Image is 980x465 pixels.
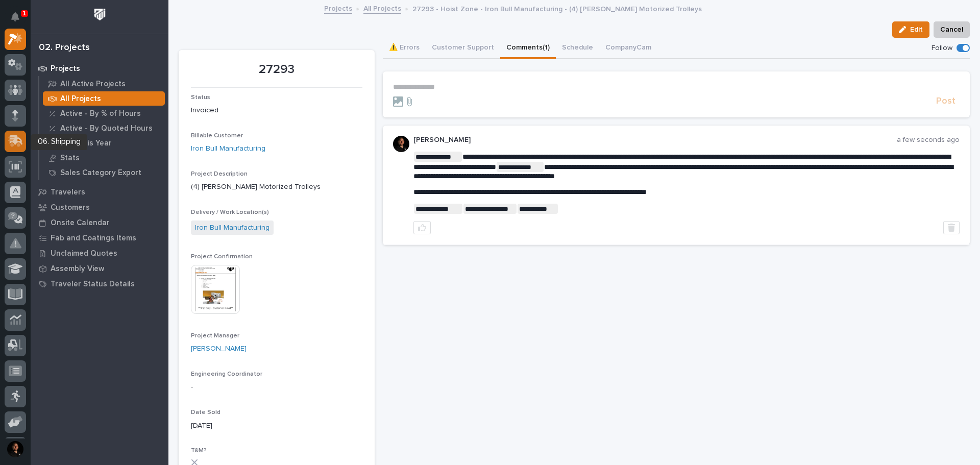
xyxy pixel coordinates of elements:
[191,421,362,431] p: [DATE]
[51,188,85,197] p: Travelers
[191,143,265,154] a: Iron Bull Manufacturing
[90,5,109,24] img: Workspace Logo
[500,38,556,59] button: Comments (1)
[191,333,239,339] span: Project Manager
[31,61,168,76] a: Projects
[363,2,401,14] a: All Projects
[932,44,952,53] p: Follow
[897,136,960,144] p: a few seconds ago
[51,234,136,243] p: Fab and Coatings Items
[39,165,168,180] a: Sales Category Export
[910,25,923,34] span: Edit
[191,344,247,354] a: [PERSON_NAME]
[191,62,362,77] p: 27293
[51,218,110,228] p: Onsite Calendar
[31,276,168,291] a: Traveler Status Details
[191,254,253,260] span: Project Confirmation
[51,64,80,74] p: Projects
[60,154,80,163] p: Stats
[599,38,657,59] button: CompanyCam
[39,121,168,135] a: Active - By Quoted Hours
[932,95,960,107] button: Post
[195,223,269,233] a: Iron Bull Manufacturing
[412,3,702,14] p: 27293 - Hoist Zone - Iron Bull Manufacturing - (4) [PERSON_NAME] Motorized Trolleys
[5,6,26,28] button: Notifications
[39,77,168,91] a: All Active Projects
[22,10,26,17] p: 1
[60,80,126,89] p: All Active Projects
[324,2,352,14] a: Projects
[940,23,963,36] span: Cancel
[60,94,101,104] p: All Projects
[191,171,248,177] span: Project Description
[191,371,262,377] span: Engineering Coordinator
[39,136,168,150] a: Sold This Year
[191,182,362,192] p: (4) [PERSON_NAME] Motorized Trolleys
[413,136,897,144] p: [PERSON_NAME]
[51,264,104,274] p: Assembly View
[413,221,431,234] button: like this post
[426,38,500,59] button: Customer Support
[51,280,135,289] p: Traveler Status Details
[191,133,243,139] span: Billable Customer
[934,21,970,38] button: Cancel
[5,438,26,460] button: users-avatar
[31,246,168,261] a: Unclaimed Quotes
[191,409,220,415] span: Date Sold
[39,91,168,106] a: All Projects
[60,109,141,118] p: Active - By % of Hours
[191,94,210,101] span: Status
[191,209,269,215] span: Delivery / Work Location(s)
[39,151,168,165] a: Stats
[31,215,168,230] a: Onsite Calendar
[892,21,929,38] button: Edit
[191,382,362,393] p: -
[31,200,168,215] a: Customers
[39,42,90,54] div: 02. Projects
[943,221,960,234] button: Delete post
[60,139,112,148] p: Sold This Year
[31,230,168,246] a: Fab and Coatings Items
[393,136,409,152] img: 6kNYj605TmiM3HC0GZkC
[383,38,426,59] button: ⚠️ Errors
[13,12,26,29] div: Notifications1
[191,105,362,116] p: Invoiced
[60,168,141,178] p: Sales Category Export
[936,95,955,107] span: Post
[60,124,153,133] p: Active - By Quoted Hours
[191,448,207,454] span: T&M?
[31,261,168,276] a: Assembly View
[556,38,599,59] button: Schedule
[31,184,168,200] a: Travelers
[51,249,117,258] p: Unclaimed Quotes
[39,106,168,120] a: Active - By % of Hours
[51,203,90,212] p: Customers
